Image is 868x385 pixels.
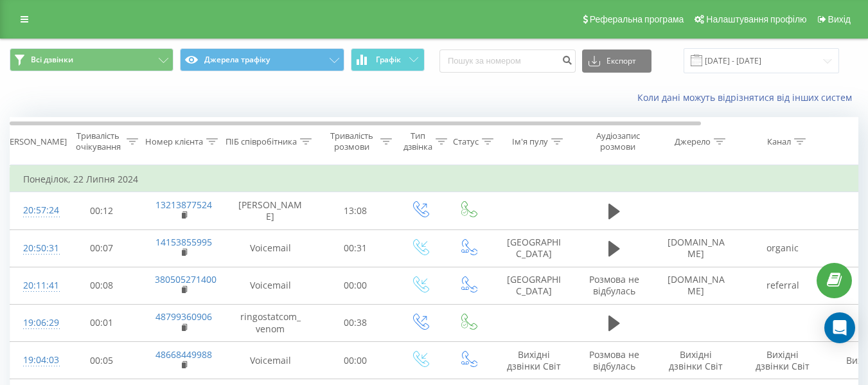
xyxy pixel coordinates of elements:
td: 13:08 [315,192,396,229]
div: Тривалість очікування [73,130,123,152]
td: 00:00 [315,342,396,379]
div: 20:57:24 [23,198,49,223]
div: Тип дзвінка [403,130,432,152]
td: [DOMAIN_NAME] [653,267,740,304]
span: Розмова не відбулась [589,348,639,372]
td: referral [740,267,826,304]
div: Ім'я пулу [512,136,548,147]
a: Коли дані можуть відрізнятися вiд інших систем [637,91,858,103]
td: organic [740,229,826,267]
div: Аудіозапис розмови [587,130,649,152]
td: Voicemail [226,229,315,267]
td: Вихідні дзвінки Світ [653,342,740,379]
button: Експорт [582,49,651,73]
span: Графік [376,55,401,64]
div: Тривалість розмови [326,130,377,152]
td: 00:07 [62,229,142,267]
td: 00:38 [315,304,396,341]
a: 48799360906 [155,310,212,323]
td: [GEOGRAPHIC_DATA] [492,267,576,304]
td: 00:05 [62,342,142,379]
td: Вихідні дзвінки Світ [492,342,576,379]
span: Налаштування профілю [706,14,806,24]
a: 48668449988 [155,348,212,361]
td: 00:31 [315,229,396,267]
td: [PERSON_NAME] [226,192,315,229]
a: 13213877524 [155,199,212,211]
td: 00:08 [62,267,142,304]
div: 19:06:29 [23,310,49,336]
td: Voicemail [226,342,315,379]
div: 19:04:03 [23,348,49,373]
div: Open Intercom Messenger [824,312,855,343]
a: 380505271400 [155,273,217,285]
button: Графік [351,48,425,71]
td: Voicemail [226,267,315,304]
td: 00:00 [315,267,396,304]
input: Пошук за номером [439,49,576,73]
div: [PERSON_NAME] [2,136,67,147]
div: Канал [767,136,791,147]
div: Номер клієнта [145,136,203,147]
div: ПІБ співробітника [226,136,297,147]
td: ringostatcom_venom [226,304,315,341]
div: 20:50:31 [23,236,49,261]
span: Реферальна програма [590,14,684,24]
td: 00:01 [62,304,142,341]
button: Всі дзвінки [10,48,173,71]
td: [GEOGRAPHIC_DATA] [492,229,576,267]
td: [DOMAIN_NAME] [653,229,740,267]
div: Джерело [675,136,711,147]
td: Вихідні дзвінки Світ [740,342,826,379]
a: 14153855995 [155,236,212,248]
span: Всі дзвінки [31,55,73,65]
td: 00:12 [62,192,142,229]
button: Джерела трафіку [180,48,344,71]
span: Вихід [828,14,851,24]
div: Статус [453,136,479,147]
div: 20:11:41 [23,273,49,298]
span: Розмова не відбулась [589,273,639,297]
